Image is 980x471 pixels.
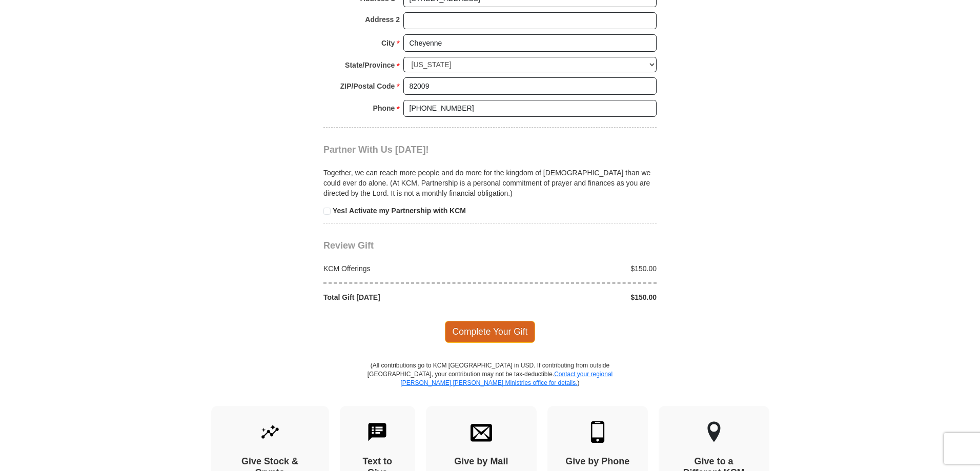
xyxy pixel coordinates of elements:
[381,36,395,50] strong: City
[444,456,519,467] h4: Give by Mail
[445,321,536,342] span: Complete Your Gift
[318,292,491,302] div: Total Gift [DATE]
[471,421,492,443] img: envelope.svg
[587,421,608,443] img: mobile.svg
[565,456,630,467] h4: Give by Phone
[367,361,613,406] p: (All contributions go to KCM [GEOGRAPHIC_DATA] in USD. If contributing from outside [GEOGRAPHIC_D...
[323,145,429,155] span: Partner With Us [DATE]!
[318,263,491,274] div: KCM Offerings
[345,58,395,72] strong: State/Province
[707,421,721,443] img: other-region
[259,421,281,443] img: give-by-stock.svg
[490,292,662,302] div: $150.00
[400,371,612,386] a: Contact your regional [PERSON_NAME] [PERSON_NAME] Ministries office for details.
[323,240,374,251] span: Review Gift
[373,101,395,115] strong: Phone
[323,168,657,198] p: Together, we can reach more people and do more for the kingdom of [DEMOGRAPHIC_DATA] than we coul...
[490,263,662,274] div: $150.00
[365,12,400,27] strong: Address 2
[366,421,388,443] img: text-to-give.svg
[340,79,395,93] strong: ZIP/Postal Code
[333,207,466,215] strong: Yes! Activate my Partnership with KCM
